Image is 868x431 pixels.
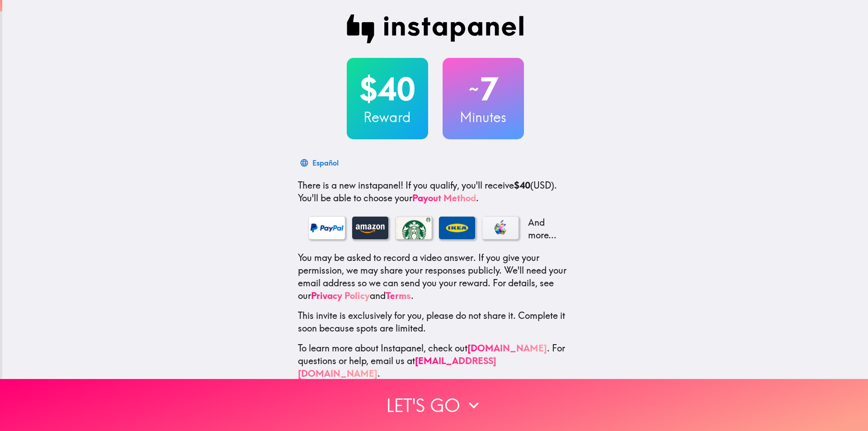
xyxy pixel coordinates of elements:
[298,342,573,380] p: To learn more about Instapanel, check out . For questions or help, email us at .
[347,108,428,127] h3: Reward
[443,71,524,108] h2: 7
[298,309,573,335] p: This invite is exclusively for you, please do not share it. Complete it soon because spots are li...
[298,180,403,191] span: There is a new instapanel!
[514,180,530,191] b: $40
[347,71,428,108] h2: $40
[526,216,562,242] p: And more...
[298,251,573,302] p: You may be asked to record a video answer. If you give your permission, we may share your respons...
[443,108,524,127] h3: Minutes
[467,342,547,354] a: [DOMAIN_NAME]
[298,179,573,204] p: If you qualify, you'll receive (USD) . You'll be able to choose your .
[347,14,524,43] img: Instapanel
[467,76,480,103] span: ~
[311,290,370,301] a: Privacy Policy
[412,192,476,204] a: Payout Method
[298,154,342,172] button: Español
[312,156,339,169] div: Español
[386,290,411,301] a: Terms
